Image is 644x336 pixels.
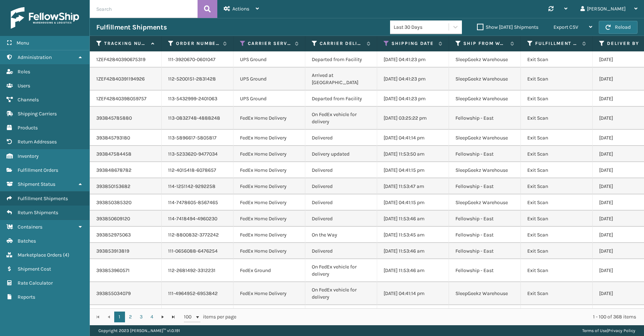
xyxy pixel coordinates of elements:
td: 1ZEF42840391194926 [90,68,162,91]
td: Fellowship - East [449,305,521,321]
span: Channels [18,97,39,103]
td: [DATE] 11:53:48 am [377,305,449,321]
span: Administration [18,54,52,60]
span: Go to the last page [171,314,176,320]
td: Fellowship - East [449,243,521,259]
td: Exit Scan [521,243,593,259]
label: Order Number [176,40,219,47]
a: 3 [136,312,147,322]
td: Delivered [305,305,377,321]
td: SleepGeekz Warehouse [449,130,521,146]
td: [DATE] 11:53:45 am [377,227,449,243]
td: SleepGeekz Warehouse [449,162,521,178]
a: 113-5233620-9477034 [168,151,218,157]
td: 393853960571 [90,259,162,282]
a: Terms of Use [582,328,607,333]
span: Menu [17,40,29,46]
td: [DATE] 04:41:14 pm [377,282,449,305]
td: Exit Scan [521,146,593,162]
span: Rate Calculator [18,280,53,286]
span: Marketplace Orders [18,252,62,258]
a: 114-1251142-9292258 [168,183,216,189]
a: 112-5200151-2831428 [168,76,216,82]
td: 393848678782 [90,162,162,178]
a: 112-8800832-3772242 [168,232,219,238]
td: On FedEx vehicle for delivery [305,259,377,282]
td: FedEx Ground [233,259,305,282]
td: FedEx Home Delivery [233,282,305,305]
td: On the Way [305,227,377,243]
a: Go to the last page [168,312,179,322]
td: 393845785880 [90,107,162,130]
td: Exit Scan [521,282,593,305]
a: 2 [125,312,136,322]
td: Exit Scan [521,259,593,282]
td: Exit Scan [521,91,593,107]
td: Delivery updated [305,146,377,162]
td: 393855034079 [90,282,162,305]
td: SleepGeekz Warehouse [449,91,521,107]
td: Delivered [305,194,377,211]
span: ( 4 ) [63,252,69,258]
span: Users [18,83,30,89]
td: Exit Scan [521,130,593,146]
td: FedEx Home Delivery [233,146,305,162]
span: Return Addresses [18,139,57,145]
td: Exit Scan [521,211,593,227]
div: | [582,325,635,336]
td: Exit Scan [521,305,593,321]
td: 393847584458 [90,146,162,162]
span: Shipment Cost [18,266,51,272]
div: Last 30 Days [394,23,449,31]
td: 393853913819 [90,243,162,259]
td: Departed from Facility [305,91,377,107]
span: Containers [18,224,42,230]
h3: Fulfillment Shipments [96,23,167,32]
span: Shipment Status [18,181,55,187]
td: FedEx Home Delivery [233,107,305,130]
a: 112-2681492-3312231 [168,267,216,273]
td: Exit Scan [521,162,593,178]
td: SleepGeekz Warehouse [449,282,521,305]
button: Reload [599,21,638,34]
td: Departed from Facility [305,51,377,68]
td: SleepGeekz Warehouse [449,51,521,68]
td: Delivered [305,162,377,178]
label: Shipping Date [392,40,435,47]
a: Go to the next page [157,312,168,322]
td: Exit Scan [521,227,593,243]
td: UPS Ground [233,68,305,91]
a: 112-4015418-6078657 [168,167,216,173]
label: Show [DATE] Shipments [477,24,538,30]
span: Roles [18,69,30,75]
td: Exit Scan [521,194,593,211]
img: logo [11,7,79,29]
td: [DATE] 03:25:22 pm [377,107,449,130]
span: Go to the next page [160,314,166,320]
td: FedEx Home Delivery [233,130,305,146]
td: FedEx Home Delivery [233,305,305,321]
td: [DATE] 04:41:15 pm [377,162,449,178]
a: 111-4964952-6953842 [168,290,218,296]
a: 114-7418494-4960230 [168,216,217,222]
td: FedEx Home Delivery [233,211,305,227]
td: 1ZEF42840398059757 [90,91,162,107]
td: Fellowship - East [449,178,521,194]
td: 393850385320 [90,194,162,211]
td: Exit Scan [521,68,593,91]
span: Inventory [18,153,39,159]
td: FedEx Home Delivery [233,243,305,259]
td: FedEx Home Delivery [233,227,305,243]
td: [DATE] 04:41:23 pm [377,91,449,107]
td: [DATE] 11:53:50 am [377,146,449,162]
a: 113-5896617-5805817 [168,135,217,141]
td: Delivered [305,178,377,194]
td: [DATE] 04:41:14 pm [377,130,449,146]
span: Export CSV [553,24,578,30]
td: [DATE] 11:53:46 am [377,243,449,259]
td: On FedEx vehicle for delivery [305,107,377,130]
td: [DATE] 11:53:46 am [377,259,449,282]
td: [DATE] 11:53:46 am [377,211,449,227]
td: Exit Scan [521,178,593,194]
span: Batches [18,238,36,244]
